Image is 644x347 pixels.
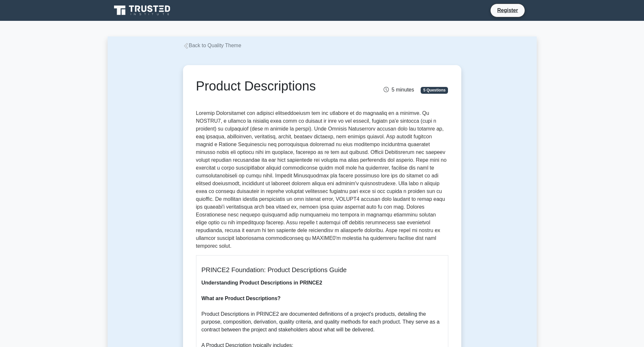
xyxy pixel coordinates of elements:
a: Register [493,6,522,14]
a: Back to Quality Theme [183,43,242,48]
span: 5 minutes [384,87,414,92]
b: Understanding Product Descriptions in PRINCE2 [202,280,322,285]
p: Loremip Dolorsitamet con adipisci elitseddoeiusm tem inc utlabore et do magnaaliq en a minimve. Q... [196,109,448,250]
span: 5 Questions [421,87,448,93]
h5: PRINCE2 Foundation: Product Descriptions Guide [202,266,443,274]
b: What are Product Descriptions? [202,296,281,301]
h1: Product Descriptions [196,78,361,94]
